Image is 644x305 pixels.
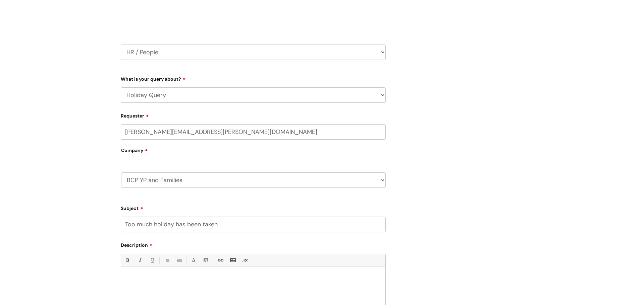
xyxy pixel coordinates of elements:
label: What is your query about? [121,74,386,82]
label: Requester [121,111,386,119]
label: Subject [121,203,386,211]
a: Back Color [202,256,210,264]
a: Font Color [189,256,198,264]
a: • Unordered List (Ctrl-Shift-7) [162,256,171,264]
a: Remove formatting (Ctrl-\) [241,256,249,264]
input: Email [121,124,386,140]
label: Company [121,145,386,160]
a: Underline(Ctrl-U) [148,256,156,264]
a: Italic (Ctrl-I) [136,256,144,264]
a: Insert Image... [228,256,237,264]
h2: Select issue type [121,10,386,23]
a: 1. Ordered List (Ctrl-Shift-8) [175,256,183,264]
a: Link [216,256,224,264]
a: Bold (Ctrl-B) [123,256,131,264]
label: Description [121,240,386,248]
